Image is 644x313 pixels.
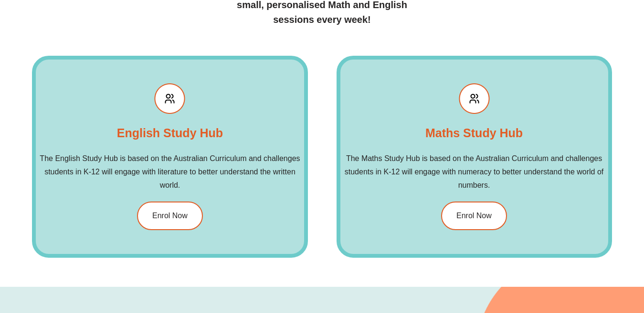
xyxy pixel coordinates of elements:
[117,123,223,142] h2: English Study Hub
[425,123,523,142] h2: Maths Study Hub
[441,202,507,230] a: Enrol Now
[152,212,188,220] span: Enrol Now
[456,212,492,220] span: Enrol Now
[137,202,203,230] a: Enrol Now
[340,152,608,192] h2: The Maths Study Hub is based on the Australian Curriculum and challenges students in K-12 will en...
[596,267,644,313] iframe: Chat Widget
[36,152,304,192] h2: The English Study Hub is based on the Australian Curriculum and challenges students in K-12 will ...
